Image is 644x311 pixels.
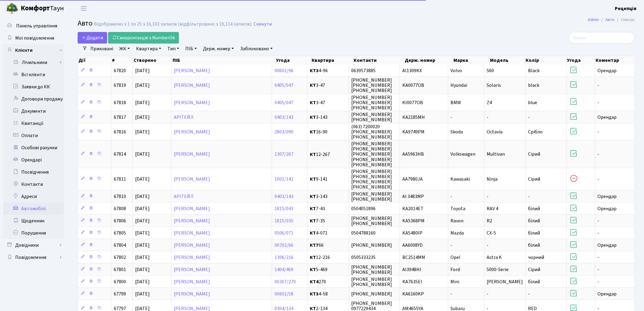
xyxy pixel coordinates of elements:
[114,176,126,182] span: 67811
[135,82,150,89] span: [DATE]
[310,100,346,105] span: 3-47
[353,56,404,65] th: Контакти
[254,21,272,27] a: Скинути
[487,99,492,106] span: Z4
[310,278,319,285] b: КТ4
[165,44,182,54] a: Тип
[114,230,126,236] span: 67805
[487,193,489,200] span: -
[569,32,635,44] input: Пошук...
[310,193,316,200] b: КТ
[598,278,600,285] span: -
[3,251,64,263] a: Повідомлення
[598,151,600,158] span: -
[528,230,540,236] span: білий
[352,264,392,276] span: [PHONE_NUMBER] [PHONE_NUMBER]
[310,205,316,212] b: КТ
[114,114,126,121] span: 67817
[310,152,346,157] span: 12-267
[174,278,210,285] a: [PERSON_NAME]
[402,266,421,273] span: AI3948HI
[487,67,494,74] span: S60
[174,67,210,74] a: [PERSON_NAME]
[275,205,293,212] a: 1815/043
[135,176,150,182] span: [DATE]
[174,242,210,249] a: [PERSON_NAME]
[598,205,617,212] span: Орендар
[78,56,111,65] th: Дії
[135,193,150,200] span: [DATE]
[451,266,460,273] span: Ford
[451,205,466,212] span: Toyota
[451,217,464,224] span: Ravon
[567,56,595,65] th: Угода
[310,266,316,273] b: КТ
[487,205,499,212] span: RAV 4
[114,217,126,224] span: 67806
[310,177,346,182] span: 9-141
[451,67,462,74] span: Volvo
[174,114,194,121] a: АРІТЕЙЛ
[310,279,346,284] span: 270
[275,67,293,74] a: 00602/96
[310,243,346,248] span: 66
[402,82,424,89] span: KA0077OB
[528,82,540,89] span: black
[111,56,133,65] th: #
[135,291,150,297] span: [DATE]
[402,254,425,261] span: BC2514MM
[310,115,346,120] span: 3-143
[352,230,376,236] span: 0504788160
[402,193,424,200] span: АІ 3483МР
[78,18,93,29] span: Авто
[402,67,422,74] span: AI1309KX
[275,151,293,158] a: 1307/267
[615,5,637,12] a: Рецепція
[275,266,293,273] a: 1404/469
[402,151,424,158] span: АА5963НВ
[275,254,293,261] a: 1306/216
[275,176,293,182] a: 1001/141
[114,129,126,135] span: 67816
[487,114,489,121] span: -
[598,291,617,297] span: Орендар
[310,218,346,223] span: 7-35
[114,254,126,261] span: 67802
[310,254,316,261] b: КТ
[598,230,600,236] span: -
[78,32,107,44] a: Додати
[598,67,617,74] span: Орендар
[598,242,617,249] span: Орендар
[528,266,541,273] span: Сірий
[598,193,617,200] span: Орендар
[310,255,346,260] span: 12-216
[114,242,126,249] span: 67804
[528,99,537,106] span: blue
[21,3,64,14] span: Таун
[487,151,505,158] span: Multivan
[451,82,467,89] span: Hyundai
[201,44,236,54] a: Держ. номер
[135,278,150,285] span: [DATE]
[352,111,392,123] span: [PHONE_NUMBER] [PHONE_NUMBER]
[94,21,252,27] div: Відображено з 1 по 25 з 16,103 записів (відфільтровано з 19,114 записів).
[3,81,64,93] a: Заявки до КК
[451,278,460,285] span: Mini
[174,205,210,212] a: [PERSON_NAME]
[135,151,150,158] span: [DATE]
[528,205,540,212] span: білий
[487,129,503,135] span: Octavia
[615,5,637,12] b: Рецепція
[114,193,126,200] span: 67810
[528,114,530,121] span: -
[3,32,64,44] a: Мої повідомлення
[451,151,476,158] span: Volkswagen
[606,16,615,23] a: Авто
[174,291,210,297] a: [PERSON_NAME]
[598,82,600,89] span: -
[275,291,293,297] a: 00602/58
[3,239,64,251] a: Довідники
[275,278,296,285] a: 00307/270
[174,230,210,236] a: [PERSON_NAME]
[310,114,316,121] b: КТ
